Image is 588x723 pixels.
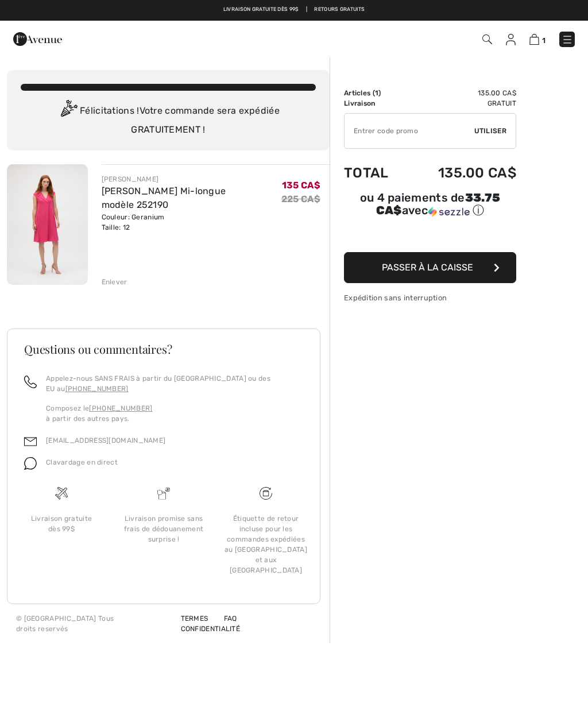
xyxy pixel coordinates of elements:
[344,222,516,248] iframe: PayPal-paypal
[282,180,320,191] span: 135 CA$
[562,34,573,45] img: Menu
[167,614,208,623] a: Termes
[13,28,62,51] img: 1ère Avenue
[224,513,308,575] div: Étiquette de retour incluse pour les commandes expédiées au [GEOGRAPHIC_DATA] et aux [GEOGRAPHIC_...
[46,403,303,424] p: Composez le à partir des autres pays.
[20,513,103,534] div: Livraison gratuite dès 99$
[482,34,492,44] img: Recherche
[344,192,516,222] div: ou 4 paiements de33.75 CA$avecSezzle Cliquez pour en savoir plus sur Sezzle
[260,487,272,500] img: Livraison gratuite dès 99$
[314,6,365,14] a: Retours gratuits
[89,404,152,412] a: [PHONE_NUMBER]
[344,292,516,303] div: Expédition sans interruption
[375,89,378,97] span: 1
[306,6,307,14] span: |
[223,6,299,14] a: Livraison gratuite dès 99$
[474,126,506,136] span: Utiliser
[122,513,206,544] div: Livraison promise sans frais de dédouanement surprise !
[428,207,470,217] img: Sezzle
[376,191,501,217] span: 33.75 CA$
[24,435,37,448] img: email
[46,373,303,394] p: Appelez-nous SANS FRAIS à partir du [GEOGRAPHIC_DATA] ou des EU au
[16,613,167,634] div: © [GEOGRAPHIC_DATA] Tous droits reservés
[167,625,241,633] a: Confidentialité
[102,174,281,184] div: [PERSON_NAME]
[102,185,226,210] a: [PERSON_NAME] Mi-longue modèle 252190
[46,436,165,444] a: [EMAIL_ADDRESS][DOMAIN_NAME]
[344,192,516,218] div: ou 4 paiements de avec
[407,98,516,109] td: Gratuit
[102,277,127,287] div: Enlever
[7,164,88,285] img: Robe Portefeuille Mi-longue modèle 252190
[65,385,129,393] a: [PHONE_NUMBER]
[13,33,62,44] a: 1ère Avenue
[529,34,539,45] img: Panier d'achat
[24,376,37,388] img: call
[407,88,516,98] td: 135.00 CA$
[46,458,118,466] span: Clavardage en direct
[210,614,237,623] a: FAQ
[407,153,516,192] td: 135.00 CA$
[344,88,407,98] td: Articles ( )
[281,194,320,204] s: 225 CA$
[24,457,37,470] img: chat
[506,34,516,45] img: Mes infos
[344,98,407,109] td: Livraison
[344,153,407,192] td: Total
[24,343,303,355] h3: Questions ou commentaires?
[102,212,281,233] div: Couleur: Geranium Taille: 12
[21,100,316,137] div: Félicitations ! Votre commande sera expédiée GRATUITEMENT !
[57,100,80,123] img: Congratulation2.svg
[542,36,546,45] span: 1
[382,262,473,273] span: Passer à la caisse
[344,252,516,283] button: Passer à la caisse
[529,32,546,46] a: 1
[55,487,68,500] img: Livraison gratuite dès 99$
[157,487,170,500] img: Livraison promise sans frais de dédouanement surprise&nbsp;!
[345,114,474,148] input: Code promo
